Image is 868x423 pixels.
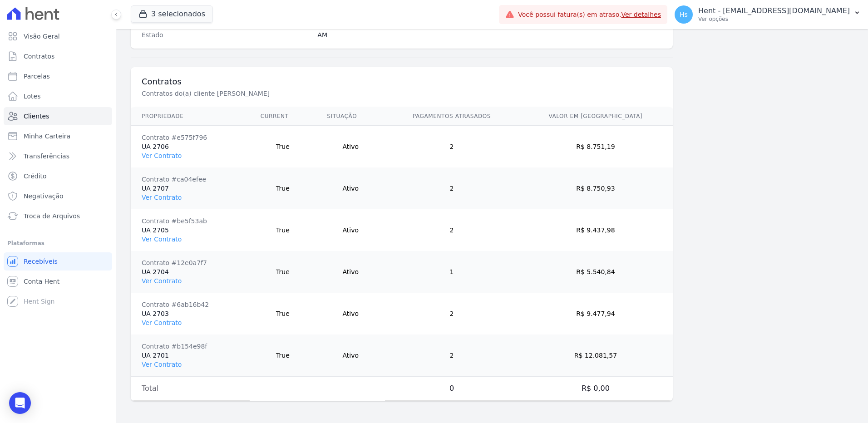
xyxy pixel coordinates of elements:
[142,236,182,243] a: Ver Contrato
[316,209,385,251] td: Ativo
[142,175,239,184] div: Contrato #ca04efee
[24,211,80,221] span: Troca de Arquivos
[316,107,385,126] th: Situação
[131,251,250,293] td: UA 2704
[316,334,385,377] td: Ativo
[4,47,112,65] a: Contratos
[518,126,673,168] td: R$ 8.751,19
[24,92,41,101] span: Lotes
[24,172,47,181] span: Crédito
[250,126,316,168] td: True
[131,377,250,401] td: Total
[131,126,250,168] td: UA 2706
[385,167,518,209] td: 2
[24,32,60,41] span: Visão Geral
[7,238,108,249] div: Plataformas
[518,293,673,334] td: R$ 9.477,94
[385,126,518,168] td: 2
[142,216,239,226] div: Contrato #be5f53ab
[142,76,662,87] h3: Contratos
[250,334,316,377] td: True
[4,167,112,185] a: Crédito
[250,209,316,251] td: True
[142,277,182,285] a: Ver Contrato
[4,87,112,105] a: Lotes
[316,251,385,293] td: Ativo
[316,126,385,168] td: Ativo
[667,2,868,27] button: Hs Hent - [EMAIL_ADDRESS][DOMAIN_NAME] Ver opções
[24,52,54,61] span: Contratos
[142,342,239,351] div: Contrato #b154e98f
[518,209,673,251] td: R$ 9.437,98
[4,187,112,205] a: Negativação
[385,377,518,401] td: 0
[24,72,50,81] span: Parcelas
[24,112,49,121] span: Clientes
[385,107,518,126] th: Pagamentos Atrasados
[142,361,182,368] a: Ver Contrato
[142,300,239,309] div: Contrato #6ab16b42
[317,30,662,39] dd: AM
[250,167,316,209] td: True
[131,107,250,126] th: Propriedade
[142,194,182,201] a: Ver Contrato
[24,152,69,161] span: Transferências
[385,293,518,334] td: 2
[316,293,385,334] td: Ativo
[518,377,673,401] td: R$ 0,00
[316,167,385,209] td: Ativo
[131,334,250,377] td: UA 2701
[250,107,316,126] th: Current
[4,27,112,45] a: Visão Geral
[385,251,518,293] td: 1
[4,127,112,145] a: Minha Carteira
[385,334,518,377] td: 2
[4,67,112,85] a: Parcelas
[142,30,310,39] dt: Estado
[24,257,58,266] span: Recebíveis
[385,209,518,251] td: 2
[142,89,447,98] p: Contratos do(a) cliente [PERSON_NAME]
[142,152,182,159] a: Ver Contrato
[131,5,213,23] button: 3 selecionados
[131,209,250,251] td: UA 2705
[621,11,661,18] a: Ver detalhes
[250,293,316,334] td: True
[4,272,112,290] a: Conta Hent
[142,258,239,267] div: Contrato #12e0a7f7
[24,132,70,141] span: Minha Carteira
[24,277,59,286] span: Conta Hent
[698,6,850,15] p: Hent - [EMAIL_ADDRESS][DOMAIN_NAME]
[518,107,673,126] th: Valor em [GEOGRAPHIC_DATA]
[698,15,850,23] p: Ver opções
[518,251,673,293] td: R$ 5.540,84
[518,10,661,20] span: Você possui fatura(s) em atraso.
[9,392,31,414] div: Open Intercom Messenger
[518,167,673,209] td: R$ 8.750,93
[4,147,112,165] a: Transferências
[4,107,112,125] a: Clientes
[24,192,64,201] span: Negativação
[142,133,239,142] div: Contrato #e575f796
[4,207,112,225] a: Troca de Arquivos
[131,293,250,334] td: UA 2703
[680,11,688,18] span: Hs
[518,334,673,377] td: R$ 12.081,57
[250,251,316,293] td: True
[142,319,182,326] a: Ver Contrato
[131,167,250,209] td: UA 2707
[4,252,112,271] a: Recebíveis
